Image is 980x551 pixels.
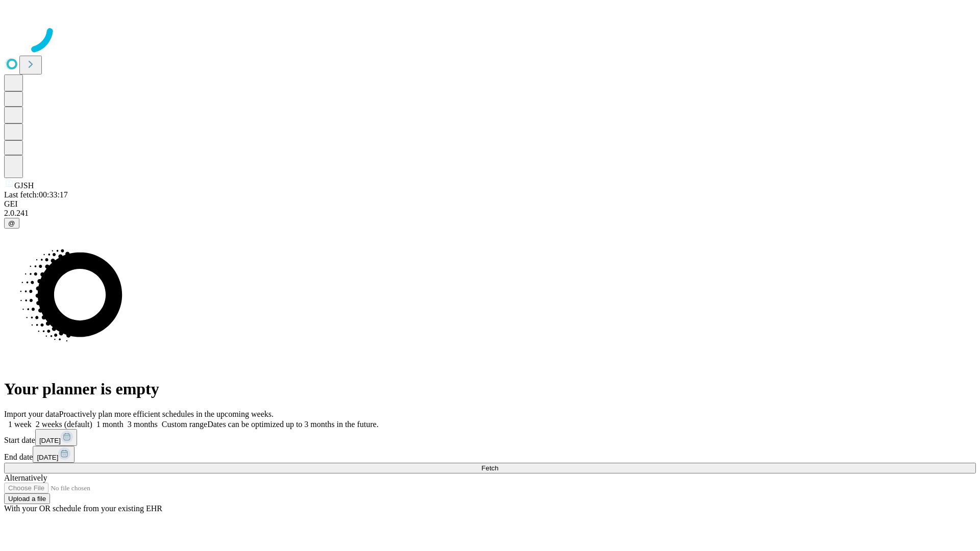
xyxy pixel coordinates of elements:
[4,473,47,482] span: Alternatively
[37,454,58,461] span: [DATE]
[4,218,19,229] button: @
[4,209,976,218] div: 2.0.241
[4,190,68,199] span: Last fetch: 00:33:17
[4,493,50,504] button: Upload a file
[39,437,61,444] span: [DATE]
[4,410,59,418] span: Import your data
[4,429,976,446] div: Start date
[4,380,976,398] h1: Your planner is empty
[14,181,34,190] span: GJSH
[59,410,274,418] span: Proactively plan more efficient schedules in the upcoming weeks.
[33,446,75,463] button: [DATE]
[36,420,92,429] span: 2 weeks (default)
[8,420,32,429] span: 1 week
[162,420,207,429] span: Custom range
[4,504,162,513] span: With your OR schedule from your existing EHR
[8,219,15,227] span: @
[128,420,158,429] span: 3 months
[207,420,378,429] span: Dates can be optimized up to 3 months in the future.
[4,199,976,209] div: GEI
[4,446,976,463] div: End date
[481,464,498,472] span: Fetch
[96,420,124,429] span: 1 month
[35,429,77,446] button: [DATE]
[4,463,976,473] button: Fetch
